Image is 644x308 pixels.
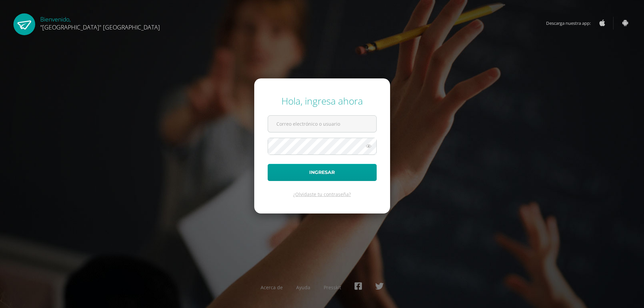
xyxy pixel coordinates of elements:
span: "[GEOGRAPHIC_DATA]" [GEOGRAPHIC_DATA] [40,23,160,31]
span: Descarga nuestra app: [546,17,597,29]
div: Hola, ingresa ahora [268,95,377,107]
a: Acerca de [261,284,283,291]
a: Ayuda [296,284,310,291]
a: Presskit [324,284,341,291]
button: Ingresar [268,164,377,181]
input: Correo electrónico o usuario [268,116,376,132]
div: Bienvenido, [40,13,160,31]
a: ¿Olvidaste tu contraseña? [293,191,351,197]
